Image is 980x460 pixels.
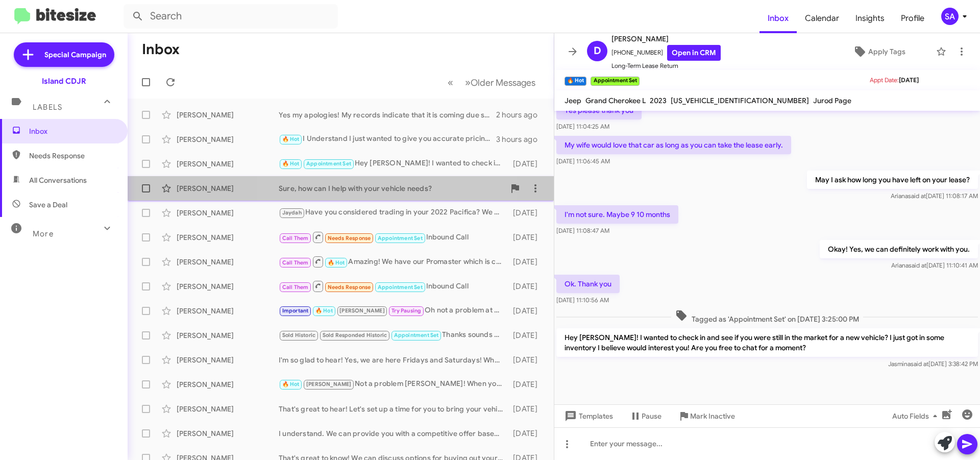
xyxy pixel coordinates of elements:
button: Apply Tags [826,42,931,61]
div: Hey [PERSON_NAME]! I wanted to check in and see if you were still in the market for a new vehicle... [279,158,508,170]
button: SA [933,8,969,25]
span: Tagged as 'Appointment Set' on [DATE] 3:25:00 PM [671,309,863,324]
div: That's great to hear! Let's set up a time for you to bring your vehicle in. When are you available? [279,404,508,414]
div: Thanks sounds good! See you then [279,329,508,341]
div: [PERSON_NAME] [177,355,279,365]
span: Sold Historic [282,332,316,338]
span: [DATE] 11:10:56 AM [556,296,609,304]
span: Ariana [DATE] 11:08:17 AM [891,192,978,200]
div: I understand. We can provide you with a competitive offer based on your vehicle's condition and m... [279,428,508,439]
div: [DATE] [508,232,546,243]
div: [PERSON_NAME] [177,183,279,193]
span: Appt Date: [870,76,899,84]
div: Not a problem [PERSON_NAME]! When you are in the market to sell or purchase a new vehicle, I am h... [279,378,508,390]
span: « [448,76,453,89]
a: Inbox [759,4,797,33]
div: Amazing! We have our Promaster which is comparable to the Ford Transit! When are you able to stop... [279,255,508,268]
div: Oh not a problem at all [PERSON_NAME] I completely understand! I am here to help when you are ready! [279,305,508,317]
span: Appointment Set [394,332,439,338]
div: [DATE] [508,404,546,414]
span: Try Pausing [391,307,421,314]
span: Call Them [282,235,309,241]
p: I'm not sure. Maybe 9 10 months [556,205,678,224]
div: [PERSON_NAME] [177,208,279,218]
div: [DATE] [508,428,546,439]
a: Insights [847,4,893,33]
button: Auto Fields [884,407,949,425]
div: [PERSON_NAME] [177,281,279,292]
span: Pause [642,407,661,425]
div: I Understand I just wanted to give you accurate pricing not Estimates! and that will mostly depen... [279,133,496,145]
div: 3 hours ago [496,134,546,144]
p: Ok. Thank you [556,275,620,293]
span: said at [908,192,926,200]
div: Inbound Call [279,280,508,293]
p: Hey [PERSON_NAME]! I wanted to check in and see if you were still in the market for a new vehicle... [556,328,978,357]
span: said at [911,360,928,368]
a: Profile [893,4,933,33]
span: Jaydah [282,209,302,216]
div: [PERSON_NAME] [177,379,279,390]
span: Special Campaign [44,50,106,60]
div: Island CDJR [42,76,86,86]
span: [PERSON_NAME] [306,381,352,388]
input: Search [124,4,338,29]
div: [DATE] [508,257,546,267]
span: » [465,76,471,89]
span: Needs Response [328,235,371,241]
span: D [594,43,601,59]
span: Needs Response [328,284,371,290]
div: [PERSON_NAME] [177,428,279,439]
span: More [33,229,54,238]
span: 🔥 Hot [282,381,300,388]
span: Apply Tags [868,42,905,61]
div: Yes my apologies! My records indicate that it is coming due shortly, have you given thought to wh... [279,110,496,120]
span: Important [282,307,309,314]
span: Sold Responded Historic [323,332,387,338]
div: [PERSON_NAME] [177,159,279,169]
span: said at [909,261,926,269]
span: Older Messages [471,77,535,88]
div: [PERSON_NAME] [177,232,279,243]
div: I'm so glad to hear! Yes, we are here Fridays and Saturdays! When would be best for you? [279,355,508,365]
small: Appointment Set [591,77,639,86]
span: Jasmina [DATE] 3:38:42 PM [888,360,978,368]
span: 🔥 Hot [328,259,345,266]
span: 2023 [650,96,667,105]
span: [PERSON_NAME] [611,33,721,45]
a: Calendar [797,4,847,33]
span: Needs Response [29,151,116,161]
span: [US_VEHICLE_IDENTIFICATION_NUMBER] [671,96,809,105]
div: [DATE] [508,379,546,390]
span: 🔥 Hot [282,136,300,142]
span: 🔥 Hot [315,307,333,314]
span: [PHONE_NUMBER] [611,45,721,61]
div: 2 hours ago [496,110,546,120]
button: Mark Inactive [670,407,743,425]
span: Jeep [565,96,581,105]
div: Sure, how can I help with your vehicle needs? [279,183,505,193]
span: Appointment Set [378,235,423,241]
div: [PERSON_NAME] [177,110,279,120]
div: [PERSON_NAME] [177,134,279,144]
h1: Inbox [142,41,180,58]
span: Templates [562,407,613,425]
button: Next [459,72,542,93]
div: [DATE] [508,208,546,218]
span: Save a Deal [29,200,67,210]
div: [PERSON_NAME] [177,306,279,316]
a: Open in CRM [667,45,721,61]
p: Okay! Yes, we can definitely work with you. [820,240,978,258]
button: Previous [442,72,459,93]
small: 🔥 Hot [565,77,586,86]
span: [DATE] [899,76,919,84]
div: SA [941,8,959,25]
div: [PERSON_NAME] [177,404,279,414]
div: [PERSON_NAME] [177,257,279,267]
p: My wife would love that car as long as you can take the lease early. [556,136,791,154]
div: [DATE] [508,306,546,316]
span: Auto Fields [892,407,941,425]
div: Inbound Call [279,231,508,244]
